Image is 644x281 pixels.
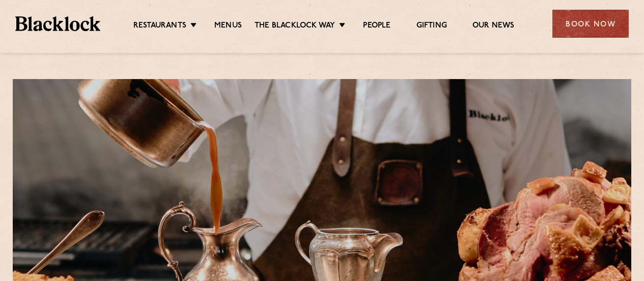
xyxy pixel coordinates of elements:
[552,10,629,38] div: Book Now
[133,21,186,32] a: Restaurants
[363,21,390,32] a: People
[472,21,515,32] a: Our News
[255,21,335,32] a: The Blacklock Way
[416,21,447,32] a: Gifting
[214,21,242,32] a: Menus
[15,16,100,31] img: BL_Textured_Logo-footer-cropped.svg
